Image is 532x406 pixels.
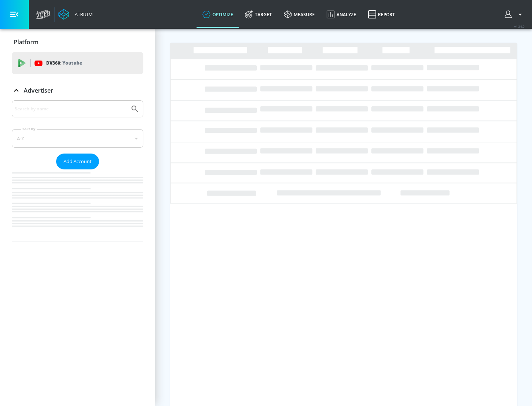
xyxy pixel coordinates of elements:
span: v 4.24.0 [514,24,525,28]
a: Target [239,1,278,28]
div: Advertiser [12,100,143,241]
a: optimize [197,1,239,28]
div: A-Z [12,129,143,148]
nav: list of Advertiser [12,169,143,241]
a: Report [362,1,401,28]
div: DV360: Youtube [12,52,143,74]
a: Analyze [321,1,362,28]
div: Advertiser [12,80,143,101]
label: Sort By [21,127,37,131]
a: Atrium [58,9,93,20]
p: DV360: [46,59,82,67]
div: Atrium [72,11,93,18]
div: Platform [12,32,143,52]
p: Youtube [62,59,82,67]
input: Search by name [15,104,127,114]
span: Add Account [64,157,92,166]
a: measure [278,1,321,28]
p: Platform [14,38,38,46]
button: Add Account [56,154,99,169]
p: Advertiser [24,86,53,94]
